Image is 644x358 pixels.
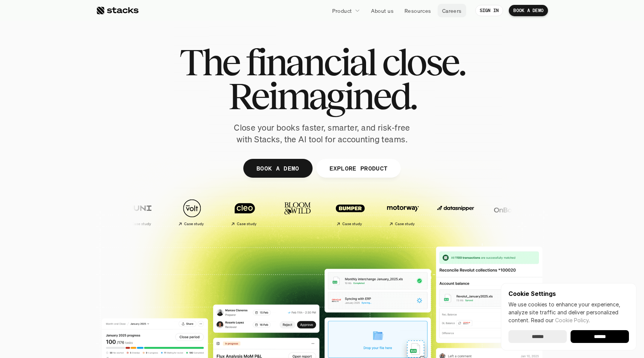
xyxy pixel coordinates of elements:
[508,291,629,297] p: Cookie Settings
[316,159,401,178] a: EXPLORE PRODUCT
[475,5,504,16] a: SIGN IN
[246,45,375,79] span: financial
[555,317,589,323] a: Cookie Policy
[326,195,375,229] a: Case study
[531,317,590,323] span: Read our .
[382,45,465,79] span: close.
[366,4,398,17] a: About us
[256,163,299,174] p: BOOK A DEMO
[371,7,394,15] p: About us
[89,143,122,149] a: Privacy Policy
[332,7,352,15] p: Product
[509,5,548,16] a: BOOK A DEMO
[243,159,313,178] a: BOOK A DEMO
[378,195,427,229] a: Case study
[329,163,388,174] p: EXPLORE PRODUCT
[184,222,204,226] h2: Case study
[179,45,239,79] span: The
[395,222,415,226] h2: Case study
[228,79,416,113] span: Reimagined.
[228,122,416,145] p: Close your books faster, smarter, and risk-free with Stacks, the AI tool for accounting teams.
[442,7,462,15] p: Careers
[168,195,217,229] a: Case study
[513,8,543,13] p: BOOK A DEMO
[115,195,164,229] a: Case study
[400,4,436,17] a: Resources
[131,222,151,226] h2: Case study
[237,222,257,226] h2: Case study
[508,300,629,324] p: We use cookies to enhance your experience, analyze site traffic and deliver personalized content.
[480,8,499,13] p: SIGN IN
[438,4,466,17] a: Careers
[404,7,431,15] p: Resources
[342,222,362,226] h2: Case study
[220,195,269,229] a: Case study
